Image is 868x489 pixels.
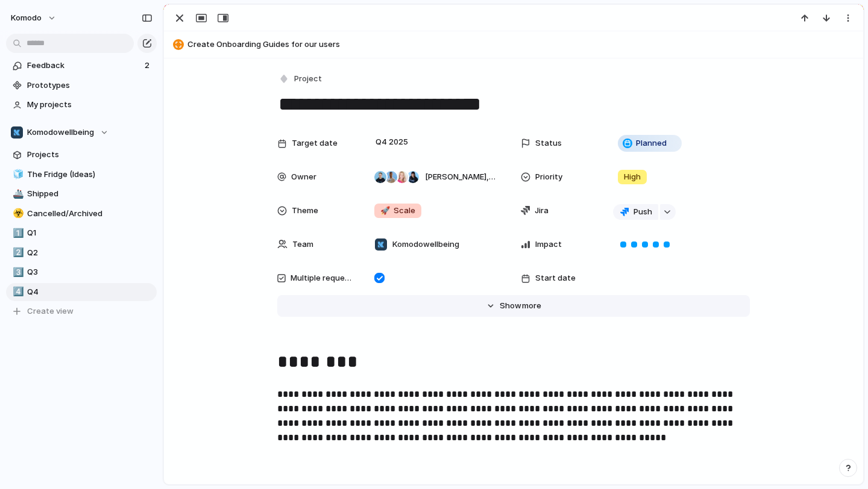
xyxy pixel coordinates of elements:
[624,171,641,183] span: High
[11,227,23,239] button: 1️⃣
[636,137,667,149] span: Planned
[291,272,354,284] span: Multiple requests?
[291,171,316,183] span: Owner
[6,185,157,203] a: 🚢Shipped
[27,247,153,259] span: Q2
[6,146,157,164] a: Projects
[27,227,153,239] span: Q1
[11,266,23,278] button: 3️⃣
[535,137,562,149] span: Status
[277,295,750,317] button: Showmore
[392,238,459,251] span: Komodowellbeing
[373,135,411,149] span: Q4 2025
[13,167,21,181] div: 🧊
[11,12,42,24] span: Komodo
[13,285,21,299] div: 4️⃣
[522,300,541,312] span: more
[11,188,23,200] button: 🚢
[169,35,858,54] button: Create Onboarding Guides for our users
[27,99,153,111] span: My projects
[6,57,157,75] a: Feedback2
[27,208,153,220] span: Cancelled/Archived
[634,206,652,218] span: Push
[11,169,23,181] button: 🧊
[6,302,157,320] button: Create view
[535,272,576,284] span: Start date
[187,39,858,51] span: Create Onboarding Guides for our users
[27,60,141,72] span: Feedback
[292,137,338,149] span: Target date
[27,169,153,181] span: The Fridge (Ideas)
[27,286,153,298] span: Q4
[6,166,157,184] a: 🧊The Fridge (Ideas)
[535,238,562,251] span: Impact
[6,224,157,242] a: 1️⃣Q1
[11,247,23,259] button: 2️⃣
[27,305,74,317] span: Create view
[11,208,23,220] button: ☣️
[6,244,157,262] a: 2️⃣Q2
[500,300,521,312] span: Show
[145,60,152,72] span: 2
[13,187,21,201] div: 🚢
[292,238,313,251] span: Team
[380,205,390,215] span: 🚀
[5,8,63,28] button: Komodo
[6,205,157,223] a: ☣️Cancelled/Archived
[380,205,415,217] span: Scale
[6,263,157,281] a: 3️⃣Q3
[27,79,153,92] span: Prototypes
[535,205,549,217] span: Jira
[6,76,157,95] a: Prototypes
[13,207,21,220] div: ☣️
[27,149,153,161] span: Projects
[13,226,21,240] div: 1️⃣
[6,123,157,142] button: Komodowellbeing
[294,73,322,85] span: Project
[276,70,325,88] button: Project
[27,188,153,200] span: Shipped
[292,205,318,217] span: Theme
[425,171,496,183] span: [PERSON_NAME] , [DEMOGRAPHIC_DATA][PERSON_NAME] , [PERSON_NAME] , [PERSON_NAME]
[13,246,21,260] div: 2️⃣
[6,96,157,114] a: My projects
[11,286,23,298] button: 4️⃣
[27,266,153,278] span: Q3
[27,126,94,139] span: Komodowellbeing
[535,171,562,183] span: Priority
[613,204,658,220] button: Push
[6,283,157,301] a: 4️⃣Q4
[13,266,21,279] div: 3️⃣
